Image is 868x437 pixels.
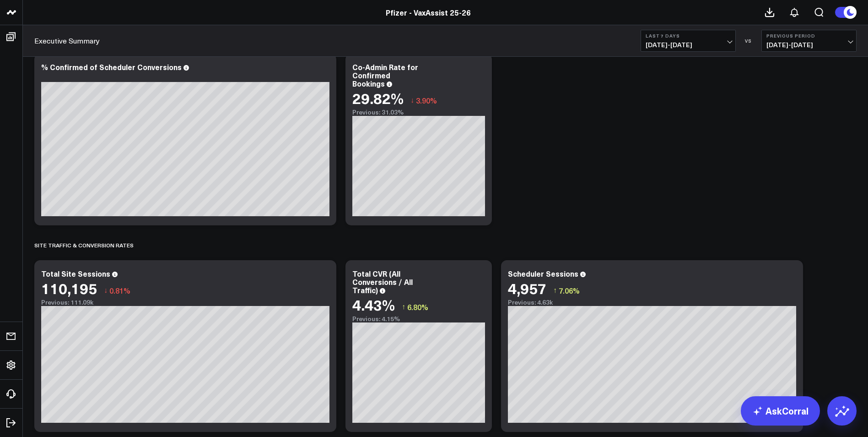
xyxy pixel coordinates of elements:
button: Previous Period[DATE]-[DATE] [761,30,857,52]
span: ↓ [104,284,108,296]
div: % Confirmed of Scheduler Conversions [41,62,182,72]
div: Co-Admin Rate for Confirmed Bookings [352,62,418,88]
span: [DATE] - [DATE] [646,41,731,49]
div: Total Site Sessions [41,268,110,279]
div: Previous: 4.15% [352,315,485,322]
a: AskCorral [741,396,820,426]
button: Last 7 Days[DATE]-[DATE] [641,30,736,52]
div: Total CVR (All Conversions / All Traffic) [352,268,413,295]
div: Previous: 31.03% [352,109,485,116]
div: 4,957 [508,280,546,296]
span: [DATE] - [DATE] [766,41,852,49]
div: Previous: 4.63k [508,299,796,306]
div: Site Traffic & Conversion Rates [34,235,134,256]
span: 7.06% [559,285,580,295]
div: 4.43% [352,296,395,313]
span: ↑ [402,301,405,313]
span: 3.90% [416,95,437,105]
span: 6.80% [407,302,428,312]
div: Previous: 111.09k [41,299,329,306]
div: Scheduler Sessions [508,268,578,279]
span: 0.81% [109,285,130,295]
div: 29.82% [352,90,404,106]
a: Pfizer - VaxAssist 25-26 [386,7,471,17]
b: Last 7 Days [646,33,731,38]
span: ↓ [410,94,414,106]
div: 110,195 [41,280,97,296]
b: Previous Period [766,33,852,38]
span: ↑ [553,284,557,296]
a: Executive Summary [34,36,100,46]
div: VS [740,38,757,44]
